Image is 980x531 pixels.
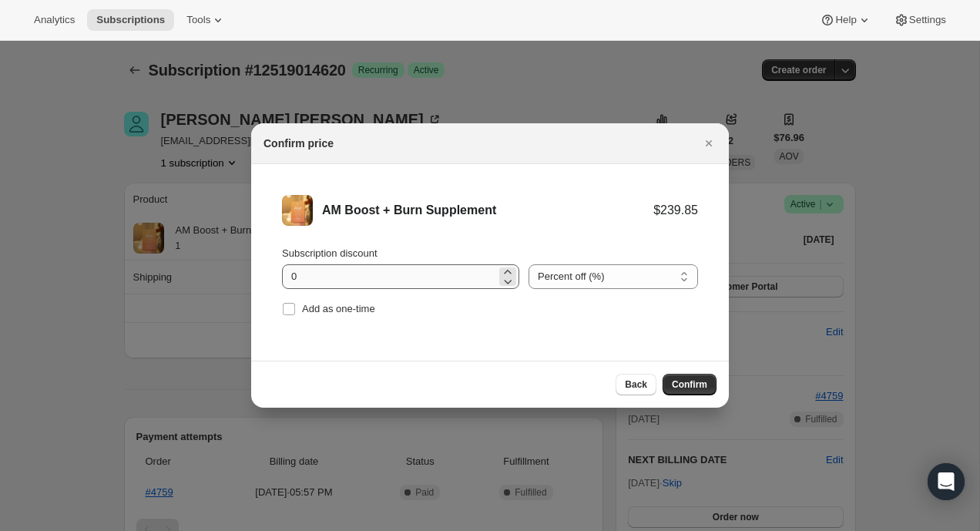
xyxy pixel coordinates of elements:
[811,9,881,31] button: Help
[177,9,235,31] button: Tools
[34,14,75,26] span: Analytics
[282,195,313,226] img: AM Boost + Burn Supplement
[663,374,717,395] button: Confirm
[698,133,720,154] button: Close
[928,463,965,500] div: Open Intercom Messenger
[186,14,210,26] span: Tools
[87,9,174,31] button: Subscriptions
[25,9,84,31] button: Analytics
[96,14,165,26] span: Subscriptions
[625,378,647,391] span: Back
[835,14,856,26] span: Help
[322,203,653,218] div: AM Boost + Burn Supplement
[302,303,375,314] span: Add as one-time
[653,203,698,218] div: $239.85
[909,14,946,26] span: Settings
[672,378,707,391] span: Confirm
[884,9,955,31] button: Settings
[282,247,378,259] span: Subscription discount
[616,374,656,395] button: Back
[263,136,334,151] h2: Confirm price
